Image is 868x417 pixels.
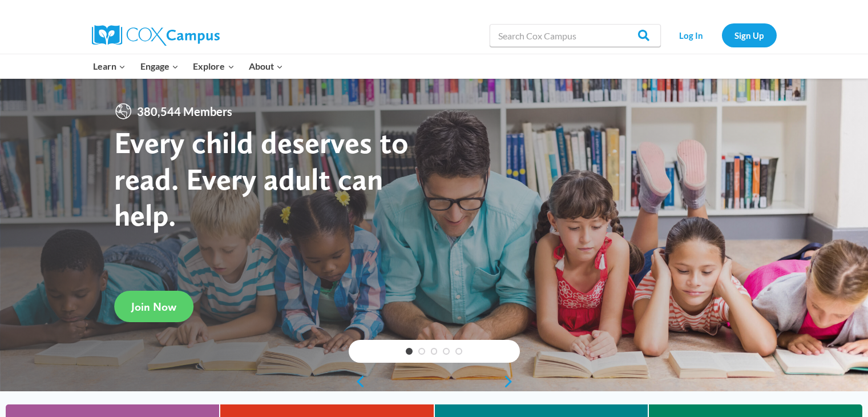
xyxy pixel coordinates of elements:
[418,348,425,355] a: 2
[722,23,777,47] a: Sign Up
[431,348,438,355] a: 3
[132,102,237,121] span: 380,544 Members
[131,300,176,314] span: Join Now
[114,124,409,233] strong: Every child deserves to read. Every adult can help.
[406,348,413,355] a: 1
[455,348,462,355] a: 5
[667,23,716,47] a: Log In
[503,375,520,388] a: next
[490,24,661,47] input: Search Cox Campus
[86,54,290,78] nav: Primary Navigation
[443,348,450,355] a: 4
[92,25,220,46] img: Cox Campus
[667,23,777,47] nav: Secondary Navigation
[193,59,234,74] span: Explore
[93,59,126,74] span: Learn
[114,291,193,322] a: Join Now
[249,59,283,74] span: About
[349,375,366,388] a: previous
[140,59,179,74] span: Engage
[349,370,520,393] div: content slider buttons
